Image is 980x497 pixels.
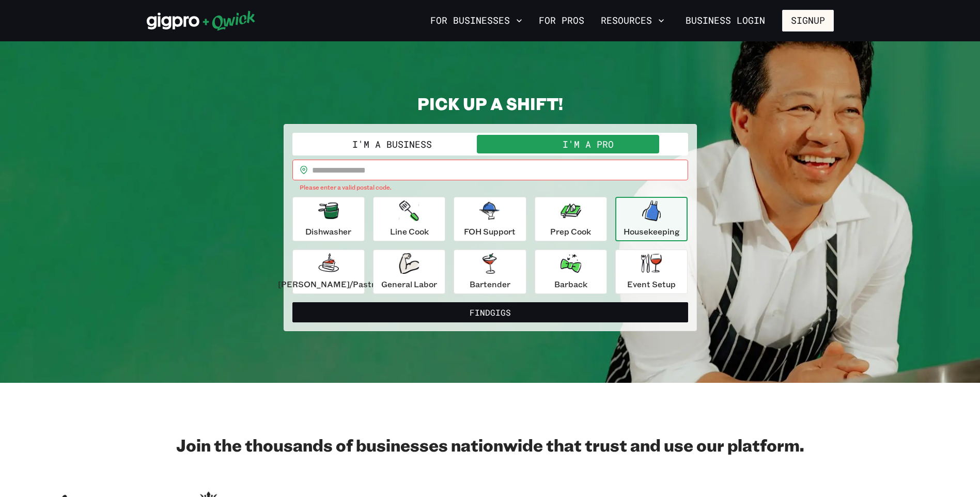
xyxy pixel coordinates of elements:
[381,278,437,290] p: General Labor
[373,250,445,294] button: General Labor
[615,250,688,294] button: Event Setup
[454,250,526,294] button: Bartender
[470,278,510,290] p: Bartender
[294,135,490,153] button: I'm a Business
[305,225,351,238] p: Dishwasher
[300,182,681,193] p: Please enter a valid postal code.
[627,278,676,290] p: Event Setup
[292,197,365,241] button: Dishwasher
[464,225,516,238] p: FOH Support
[615,197,688,241] button: Housekeeping
[373,197,445,241] button: Line Cook
[597,12,668,29] button: Resources
[535,12,588,29] a: For Pros
[292,250,365,294] button: [PERSON_NAME]/Pastry
[490,135,686,153] button: I'm a Pro
[624,225,680,238] p: Housekeeping
[550,225,591,238] p: Prep Cook
[535,250,607,294] button: Barback
[284,93,697,114] h2: PICK UP A SHIFT!
[390,225,429,238] p: Line Cook
[677,10,774,32] a: Business Login
[554,278,587,290] p: Barback
[292,302,688,323] button: FindGigs
[535,197,607,241] button: Prep Cook
[782,10,834,32] button: Signup
[147,434,834,455] h2: Join the thousands of businesses nationwide that trust and use our platform.
[454,197,526,241] button: FOH Support
[278,278,379,290] p: [PERSON_NAME]/Pastry
[426,12,526,29] button: For Businesses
